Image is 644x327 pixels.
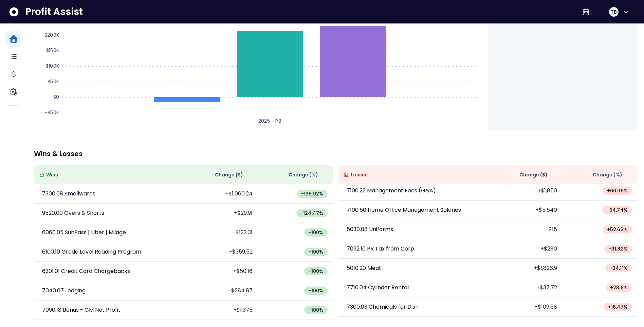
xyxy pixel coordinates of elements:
span: Losses [351,171,368,178]
span: + 54.74 % [606,207,628,213]
text: $0 [53,93,59,100]
td: +$1,060.24 [183,184,258,204]
td: +$29.91 [183,204,258,223]
text: $150K [46,47,59,54]
p: 7092.10 PR Tax from Corp [347,245,414,253]
p: 5030.08 Uniforms [347,225,393,234]
span: + 24.11 % [609,265,628,272]
td: +$280 [488,239,563,259]
span: Profit Assist [25,6,83,18]
p: 6060.05 SunPass | Uber | Milage [42,228,126,237]
span: + 23.6 % [610,284,628,291]
span: Change ( $ ) [519,171,548,178]
p: 9520.00 Overs & Shorts [42,209,104,217]
p: 7300.08 Smallwares [42,190,95,198]
p: 7300.03 Chemicals for Dish [347,303,419,311]
p: 7710.04 Cylinder Rental [347,283,409,292]
span: Change (%) [593,171,622,178]
p: 7100.50 Home Office Management Salaries [347,206,461,214]
span: -100 % [308,287,323,294]
span: -124.47 % [300,210,324,217]
p: 7100.22 Management Fees (G&A) [347,187,436,195]
span: TB [611,8,617,15]
td: -$359.52 [183,242,258,262]
span: -100 % [308,268,323,275]
p: 6301.01 Credit Card Chargebacks [42,267,130,275]
td: +$5,540 [488,201,563,220]
span: -135.92 % [301,190,324,197]
td: -$15 [488,220,563,239]
p: 7090.18 Bonus - GM Net Profit [42,306,121,314]
text: $100K [46,63,59,69]
td: +$1,826.9 [488,259,563,278]
text: $50K [48,78,59,85]
span: + 31.82 % [608,245,628,252]
span: -100 % [308,307,323,313]
span: Change ( $ ) [215,171,243,178]
td: -$1,375 [183,300,258,320]
text: -$50K [45,109,59,116]
p: 5010.20 Meat [347,264,381,272]
span: Change (%) [289,171,318,178]
span: Wins [46,171,58,178]
text: 2025 - P8 [258,118,281,124]
td: +$37.72 [488,278,563,297]
td: +$50.16 [183,262,258,281]
text: $200K [44,32,59,38]
td: -$284.87 [183,281,258,300]
td: -$122.31 [183,223,258,242]
p: 6100.10 Grade Level Reading Program [42,248,141,256]
span: + 16.47 % [608,304,628,310]
span: -100 % [308,229,323,236]
p: 7040.07 Lodging [42,287,86,295]
span: + 52.63 % [607,226,628,233]
td: +$109.68 [488,297,563,317]
span: + 60.06 % [607,187,628,194]
td: +$1,850 [488,181,563,201]
p: Wins & Losses [34,150,637,157]
span: -100 % [308,248,323,255]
